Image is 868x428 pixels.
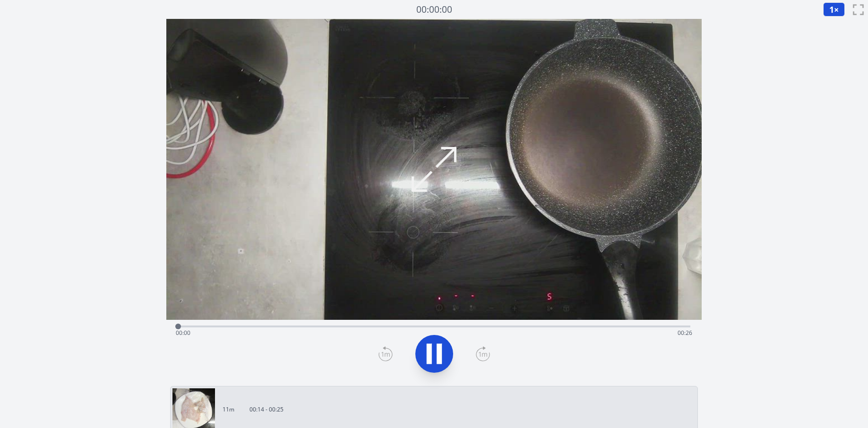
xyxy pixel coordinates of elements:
span: 1 [829,4,834,15]
button: 1× [823,2,845,17]
span: 00:26 [678,329,692,337]
a: 00:00:00 [416,3,452,17]
p: 00:14 - 00:25 [249,406,284,413]
p: 11m [223,406,234,413]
